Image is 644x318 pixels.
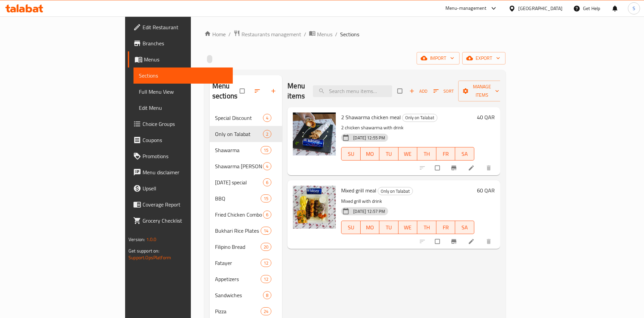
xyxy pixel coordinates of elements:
[128,132,233,148] a: Coupons
[363,149,377,159] span: MO
[398,147,418,161] button: WE
[215,114,263,122] div: Special Discount
[263,212,271,218] span: 6
[210,255,282,271] div: Fatayer12
[363,223,377,232] span: MO
[462,52,505,64] button: export
[263,115,271,121] span: 4
[261,243,271,251] div: items
[215,243,261,251] div: Filipino Bread
[344,149,358,159] span: SU
[431,162,445,174] span: Select to update
[420,223,434,232] span: TH
[379,147,398,161] button: TU
[215,275,261,283] div: Appetizers
[215,194,261,202] div: BBQ
[128,35,233,51] a: Branches
[261,276,271,282] span: 12
[455,147,474,161] button: SA
[215,259,261,267] div: Fatayer
[215,162,263,170] div: Shawarma Doner Special
[210,158,282,174] div: Shawarma [PERSON_NAME] Special4
[458,149,472,159] span: SA
[204,30,505,39] nav: breadcrumb
[341,124,474,132] p: 2 chicken shawarma with drink
[436,147,455,161] button: FR
[143,184,227,192] span: Upsell
[263,179,271,186] span: 6
[128,235,145,244] span: Version:
[446,234,463,249] button: Branch-specific-item
[401,149,415,159] span: WE
[215,130,263,138] div: Only on Talabat
[261,308,271,315] span: 24
[378,187,413,195] span: Only on Talabat
[293,186,336,229] img: Mixed grill meal
[133,100,233,116] a: Edit Menu
[210,239,282,255] div: Filipino Bread20
[261,275,271,283] div: items
[313,85,392,97] input: search
[143,136,227,144] span: Coupons
[304,30,306,38] li: /
[210,110,282,126] div: Special Discount4
[518,5,562,12] div: [GEOGRAPHIC_DATA]
[261,195,271,202] span: 15
[417,52,460,64] button: import
[261,228,271,234] span: 14
[263,163,271,170] span: 4
[382,223,396,232] span: TU
[263,114,271,122] div: items
[431,235,445,248] span: Select to update
[215,307,261,315] span: Pizza
[215,227,261,235] span: Bukhari Rice Plates
[293,112,336,155] img: 2 Shawarma chicken meal
[341,221,360,234] button: SU
[429,86,458,96] span: Sort items
[143,200,227,209] span: Coverage Report
[351,208,388,215] span: [DATE] 12:57 PM
[445,4,487,12] div: Menu-management
[439,223,453,232] span: FR
[210,174,282,190] div: [DATE] special6
[317,30,332,38] span: Menus
[439,149,453,159] span: FR
[139,72,227,80] span: Sections
[210,223,282,239] div: Bukhari Rice Plates14
[261,244,271,250] span: 20
[263,130,271,138] div: items
[215,211,263,219] span: Fried Chicken Combo
[340,30,359,38] span: Sections
[263,291,271,299] div: items
[261,194,271,202] div: items
[250,84,266,98] span: Sort sections
[143,39,227,47] span: Branches
[382,149,396,159] span: TU
[468,238,476,245] a: Edit menu item
[402,114,437,122] div: Only on Talabat
[341,185,376,195] span: Mixed grill meal
[477,186,495,195] h6: 60 QAR
[261,147,271,153] span: 15
[468,54,500,62] span: export
[146,235,157,244] span: 1.0.0
[287,81,305,101] h2: Menu items
[341,112,401,122] span: 2 Shawarma chicken meal
[133,84,233,100] a: Full Menu View
[143,152,227,160] span: Promotions
[215,146,261,154] div: Shawarma
[266,84,282,98] button: Add section
[128,116,233,132] a: Choice Groups
[455,221,474,234] button: SA
[420,149,434,159] span: TH
[458,81,506,101] button: Manage items
[210,207,282,223] div: Fried Chicken Combo6
[128,253,171,262] a: Support.OpsPlatform
[481,161,497,175] button: delete
[417,221,436,234] button: TH
[409,87,427,95] span: Add
[263,162,271,170] div: items
[263,178,271,186] div: items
